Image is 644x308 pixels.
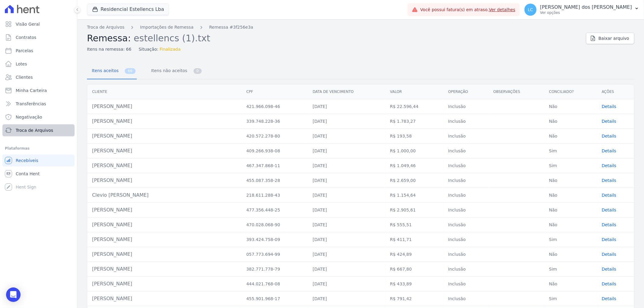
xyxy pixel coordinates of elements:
[242,84,308,99] th: CPF
[242,291,308,306] td: 455.901.968-17
[597,84,634,99] th: Ações
[242,262,308,277] td: 382.771.778-79
[540,10,632,15] p: Ver opções
[87,158,242,173] td: [PERSON_NAME]
[2,168,75,180] a: Conta Hent
[2,124,75,136] a: Troca de Arquivos
[87,218,242,232] td: [PERSON_NAME]
[544,99,597,114] td: Não
[242,188,308,203] td: 218.611.288-43
[602,237,617,242] a: Details
[544,232,597,247] td: Sim
[87,247,242,262] td: [PERSON_NAME]
[87,277,242,291] td: [PERSON_NAME]
[602,104,617,109] span: translation missing: pt-BR.manager.charges.file_imports.show.table_row.details
[87,129,242,144] td: [PERSON_NAME]
[544,114,597,129] td: Não
[385,188,444,203] td: R$ 1.154,64
[242,158,308,173] td: 467.347.868-11
[16,34,36,40] span: Contratos
[308,129,385,144] td: [DATE]
[16,87,47,94] span: Minha Carteira
[308,114,385,129] td: [DATE]
[385,203,444,218] td: R$ 2.905,61
[602,267,617,271] span: translation missing: pt-BR.manager.charges.file_imports.show.table_row.details
[146,63,203,79] a: Itens não aceitos 0
[602,178,617,183] a: Details
[385,291,444,306] td: R$ 791,42
[2,84,75,97] a: Minha Carteira
[242,218,308,232] td: 470.028.068-90
[385,277,444,291] td: R$ 433,89
[385,262,444,277] td: R$ 667,80
[242,232,308,247] td: 393.424.758-09
[528,8,533,12] span: LC
[444,129,489,144] td: Inclusão
[16,21,40,27] span: Visão Geral
[385,84,444,99] th: Valor
[140,24,194,30] a: Importações de Remessa
[242,247,308,262] td: 057.773.694-99
[16,127,53,133] span: Troca de Arquivos
[308,84,385,99] th: Data de vencimento
[242,173,308,188] td: 455.087.358-28
[544,262,597,277] td: Sim
[602,208,617,212] span: translation missing: pt-BR.manager.charges.file_imports.show.table_row.details
[444,188,489,203] td: Inclusão
[209,24,253,30] a: Remessa #3f256e3a
[87,262,242,277] td: [PERSON_NAME]
[520,1,644,18] button: LC [PERSON_NAME] dos [PERSON_NAME] Ver opções
[602,119,617,124] span: translation missing: pt-BR.manager.charges.file_imports.show.table_row.details
[308,262,385,277] td: [DATE]
[308,247,385,262] td: [DATE]
[444,247,489,262] td: Inclusão
[308,232,385,247] td: [DATE]
[385,218,444,232] td: R$ 555,51
[602,281,617,286] a: Details
[602,222,617,227] span: translation missing: pt-BR.manager.charges.file_imports.show.table_row.details
[16,114,42,120] span: Negativação
[385,114,444,129] td: R$ 1.783,27
[160,46,181,52] span: Finalizada
[242,144,308,158] td: 409.266.938-08
[544,203,597,218] td: Não
[444,144,489,158] td: Inclusão
[16,74,33,80] span: Clientes
[489,7,515,12] a: Ver detalhes
[586,33,634,44] a: Baixar arquivo
[87,203,242,218] td: [PERSON_NAME]
[308,188,385,203] td: [DATE]
[308,158,385,173] td: [DATE]
[87,4,169,15] button: Residencial Estellencs Lba
[544,247,597,262] td: Não
[444,262,489,277] td: Inclusão
[87,99,242,114] td: [PERSON_NAME]
[2,71,75,83] a: Clientes
[194,68,202,74] span: 0
[602,222,617,227] a: Details
[602,296,617,301] span: translation missing: pt-BR.manager.charges.file_imports.show.table_row.details
[385,173,444,188] td: R$ 2.659,00
[16,61,27,67] span: Lotes
[444,218,489,232] td: Inclusão
[87,46,131,52] span: Itens na remessa: 66
[87,33,131,43] span: Remessa:
[242,114,308,129] td: 339.748.228-36
[444,84,489,99] th: Operação
[88,65,120,77] span: Itens aceitos
[602,148,617,153] a: Details
[308,144,385,158] td: [DATE]
[87,291,242,306] td: [PERSON_NAME]
[308,203,385,218] td: [DATE]
[602,208,617,212] a: Details
[87,114,242,129] td: [PERSON_NAME]
[2,18,75,30] a: Visão Geral
[602,104,617,109] a: Details
[16,48,33,54] span: Parcelas
[308,218,385,232] td: [DATE]
[602,296,617,301] a: Details
[602,252,617,257] a: Details
[598,35,629,41] span: Baixar arquivo
[2,58,75,70] a: Lotes
[444,173,489,188] td: Inclusão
